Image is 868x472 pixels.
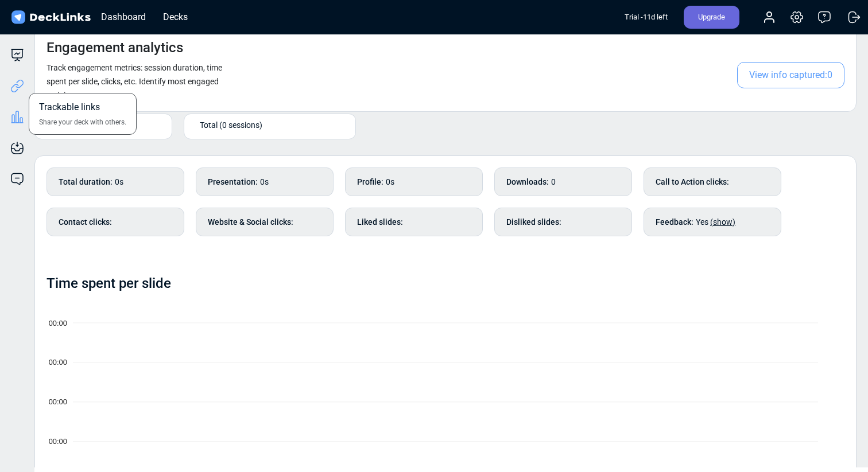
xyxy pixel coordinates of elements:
b: Total duration : [59,176,113,188]
tspan: 00:00 [49,397,67,406]
b: Website & Social clicks : [208,216,293,228]
tspan: 00:00 [49,358,67,366]
img: DeckLinks [9,9,92,26]
b: Call to Action clicks : [656,176,729,188]
small: Track engagement metrics: session duration, time spent per slide, clicks, etc. Identify most enga... [46,63,222,100]
b: Feedback : [656,216,693,228]
b: Profile : [357,176,383,188]
span: View info captured: 0 [737,62,844,88]
span: 0s [260,177,269,186]
span: Trackable links [39,100,100,117]
div: Trial - 11 d left [625,6,668,29]
span: 0s [386,177,394,186]
div: Dashboard [95,10,152,24]
span: (show) [710,217,735,227]
span: Share your deck with others. [39,117,126,127]
div: Upgrade [684,6,739,29]
div: Decks [157,10,193,24]
span: 0 [551,177,556,186]
span: Total (0 sessions) [200,119,262,131]
b: Presentation : [208,176,258,188]
tspan: 00:00 [49,437,67,446]
b: Liked slides : [357,216,403,228]
span: Yes [696,217,735,227]
b: Contact clicks : [59,216,112,228]
b: Disliked slides : [506,216,561,228]
tspan: 00:00 [49,318,67,327]
span: 0s [115,177,123,186]
h4: Time spent per slide [46,275,171,292]
h4: Engagement analytics [46,40,183,56]
b: Downloads : [506,176,549,188]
